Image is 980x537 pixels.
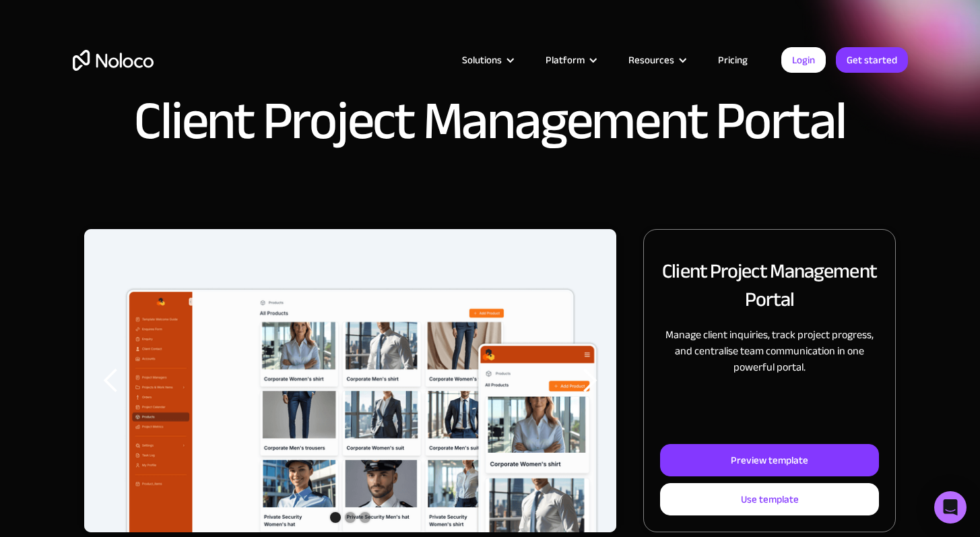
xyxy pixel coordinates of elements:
a: Get started [836,47,908,73]
div: Solutions [445,51,529,69]
div: Preview template [731,451,808,469]
div: carousel [84,229,616,532]
a: Login [781,47,826,73]
div: Show slide 3 of 3 [360,512,370,523]
div: Resources [628,51,674,69]
h2: Client Project Management Portal [660,257,879,313]
a: Use template [660,483,879,515]
div: Show slide 1 of 3 [330,512,341,523]
div: Resources [612,51,701,69]
div: Platform [546,51,585,69]
div: Solutions [462,51,502,69]
div: Platform [529,51,612,69]
div: 1 of 3 [84,229,616,532]
div: Use template [741,491,799,508]
div: previous slide [84,229,138,532]
a: Pricing [701,51,764,69]
a: home [73,50,154,71]
h1: Client Project Management Portal [134,94,845,148]
p: Manage client inquiries, track project progress, and centralise team communication in one powerfu... [660,327,879,375]
a: Preview template [660,444,879,476]
div: next slide [562,229,616,532]
div: Show slide 2 of 3 [345,512,356,523]
div: Open Intercom Messenger [934,491,967,524]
